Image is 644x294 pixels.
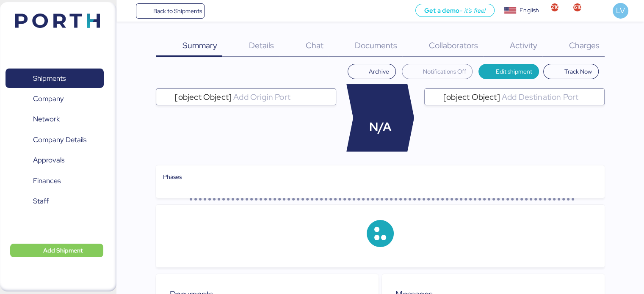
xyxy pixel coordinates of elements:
span: Edit shipment [496,66,532,77]
span: Back to Shipments [153,6,202,16]
a: Staff [6,192,104,211]
a: Approvals [6,151,104,170]
a: Network [6,110,104,129]
span: Documents [355,40,397,51]
span: Shipments [33,72,66,85]
button: Menu [122,4,136,18]
a: Back to Shipments [136,3,205,19]
button: Add Shipment [10,244,103,257]
input: [object Object] [232,92,332,102]
a: Company Details [6,130,104,150]
div: Phases [163,172,597,181]
input: [object Object] [500,92,601,102]
span: Charges [569,40,599,51]
a: Finances [6,171,104,191]
span: Add Shipment [43,245,83,256]
button: Archive [348,64,396,79]
a: Shipments [6,69,104,88]
span: Network [33,113,60,125]
span: Approvals [33,154,64,166]
a: Company [6,89,104,109]
span: Notifications Off [423,66,466,77]
span: Staff [33,195,49,207]
button: Track Now [543,64,599,79]
span: [object Object] [175,93,232,101]
span: Details [249,40,274,51]
button: Edit shipment [478,64,539,79]
span: [object Object] [443,93,500,101]
span: Chat [305,40,323,51]
span: Finances [33,175,61,187]
span: LV [616,5,625,16]
span: Track Now [564,66,592,77]
span: Activity [510,40,537,51]
span: Company [33,93,64,105]
span: N/A [369,118,392,136]
div: English [520,6,539,15]
span: Archive [369,66,389,77]
span: Collaborators [429,40,478,51]
span: Company Details [33,134,86,146]
span: Summary [182,40,217,51]
button: Notifications Off [402,64,473,79]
